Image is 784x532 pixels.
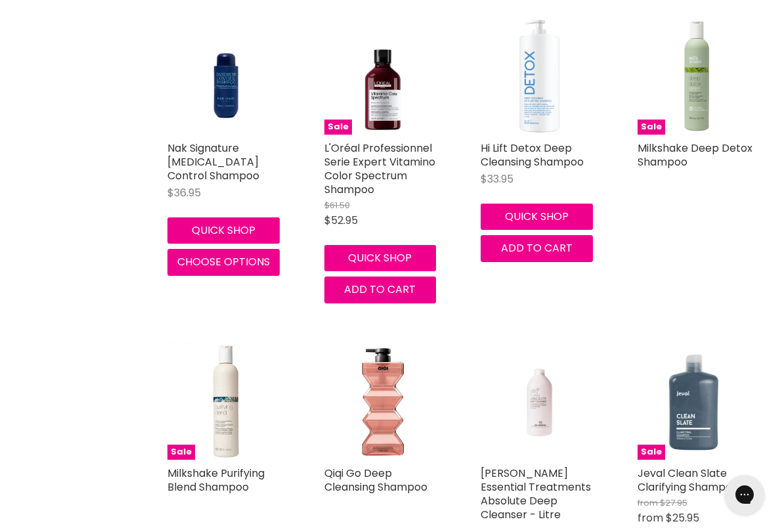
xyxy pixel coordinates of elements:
[324,213,358,228] span: $52.95
[522,343,557,460] img: De Lorenzo Essential Treatments Absolute Deep Cleanser - Litre
[638,343,755,460] a: Jeval Clean Slate Clarifying ShampooSale
[177,254,270,269] span: Choose options
[167,141,259,183] a: Nak Signature [MEDICAL_DATA] Control Shampoo
[167,217,280,244] button: Quick shop
[167,343,285,460] img: Milkshake Purifying Blend Shampoo
[638,17,755,135] a: Milkshake Deep Detox ShampooSale
[638,466,739,495] a: Jeval Clean Slate Clarifying Shampoo
[481,343,598,460] a: De Lorenzo Essential Treatments Absolute Deep Cleanser - Litre
[324,466,427,495] a: Qiqi Go Deep Cleansing Shampoo
[638,141,752,169] a: Milkshake Deep Detox Shampoo
[657,343,735,460] img: Jeval Clean Slate Clarifying Shampoo
[167,445,195,460] span: Sale
[324,199,350,211] span: $61.50
[718,470,771,519] iframe: Gorgias live chat messenger
[666,510,699,525] span: $25.95
[481,141,584,169] a: Hi Lift Detox Deep Cleansing Shampoo
[324,141,435,197] a: L'Oréal Professionnel Serie Expert Vitamino Color Spectrum Shampoo
[324,17,442,135] a: L'Oréal Professionnel Serie Expert Vitamino Color Spectrum ShampooSale
[481,466,591,522] a: [PERSON_NAME] Essential Treatments Absolute Deep Cleanser - Litre
[167,466,265,495] a: Milkshake Purifying Blend Shampoo
[344,282,416,297] span: Add to cart
[324,277,437,303] button: Add to cart
[167,185,201,200] span: $36.95
[481,204,593,230] button: Quick shop
[638,510,663,525] span: from
[638,445,665,460] span: Sale
[638,120,665,135] span: Sale
[167,17,285,135] a: Nak Signature Dandruff Control Shampoo
[179,17,273,135] img: Nak Signature Dandruff Control Shampoo
[481,17,598,135] img: Hi Lift Detox Deep Cleansing Shampoo
[324,245,437,271] button: Quick shop
[481,171,513,187] span: $33.95
[167,343,285,460] a: Milkshake Purifying Blend ShampooSale
[638,497,658,509] span: from
[167,249,280,275] button: Choose options
[501,240,573,255] span: Add to cart
[324,120,352,135] span: Sale
[638,17,755,135] img: Milkshake Deep Detox Shampoo
[481,235,593,261] button: Add to cart
[324,17,442,135] img: L'Oréal Professionnel Serie Expert Vitamino Color Spectrum Shampoo
[324,343,442,460] img: Qiqi Go Deep Cleansing Shampoo
[660,497,687,509] span: $27.95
